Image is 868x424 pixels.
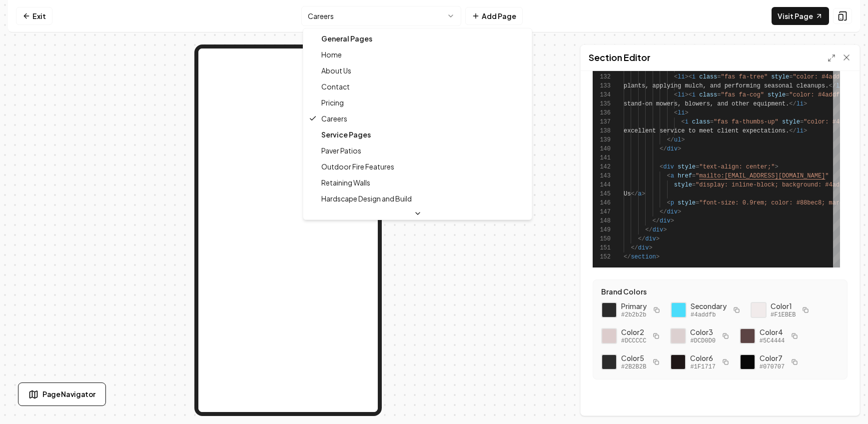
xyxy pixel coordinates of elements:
[321,49,342,59] span: Home
[321,113,347,123] span: Careers
[321,145,361,155] span: Paver Patios
[305,30,530,46] div: General Pages
[321,65,351,75] span: About Us
[321,193,412,203] span: Hardscape Design and Build
[321,177,370,187] span: Retaining Walls
[321,97,344,107] span: Pricing
[305,126,530,142] div: Service Pages
[321,81,350,91] span: Contact
[321,161,394,171] span: Outdoor Fire Features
